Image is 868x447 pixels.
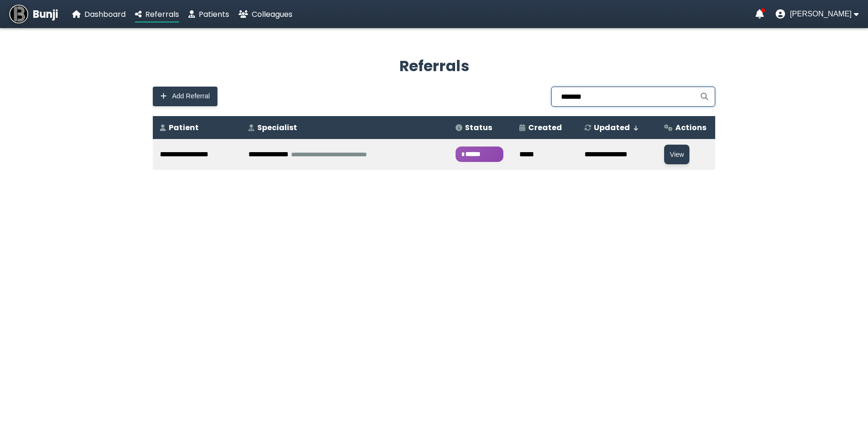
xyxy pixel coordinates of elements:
[241,116,448,139] th: Specialist
[153,55,715,77] h2: Referrals
[145,9,179,20] span: Referrals
[664,145,689,164] button: View
[188,8,229,20] a: Patients
[512,116,577,139] th: Created
[153,87,217,106] button: Add Referral
[449,116,512,139] th: Status
[135,8,179,20] a: Referrals
[790,10,852,18] span: [PERSON_NAME]
[153,116,241,139] th: Patient
[657,116,715,139] th: Actions
[33,7,58,22] span: Bunji
[252,9,292,20] span: Colleagues
[199,9,229,20] span: Patients
[756,9,764,19] a: Notifications
[9,5,28,23] img: Bunji Dental Referral Management
[239,8,292,20] a: Colleagues
[9,5,58,23] a: Bunji
[72,8,126,20] a: Dashboard
[84,9,126,20] span: Dashboard
[776,9,859,19] button: User menu
[172,92,210,100] span: Add Referral
[577,116,657,139] th: Updated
